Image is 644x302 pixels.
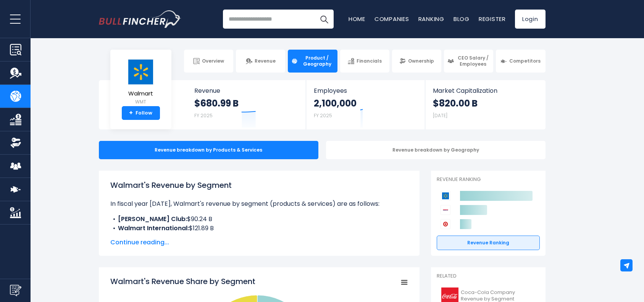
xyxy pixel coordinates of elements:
small: FY 2025 [194,112,213,119]
a: Product / Geography [288,50,337,73]
small: FY 2025 [314,112,332,119]
a: Revenue [236,50,285,73]
strong: $680.99 B [194,97,239,109]
span: Continue reading... [110,238,408,247]
b: Walmart International: [118,224,189,233]
span: Employees [314,87,417,94]
a: Login [515,10,546,29]
a: Financials [340,50,389,73]
span: Overview [202,58,224,64]
button: Search [315,10,334,29]
a: Ranking [418,15,444,23]
strong: + [129,110,133,116]
small: WMT [128,99,154,105]
p: Related [437,273,540,279]
span: Revenue [255,58,276,64]
span: Walmart [128,90,154,97]
a: Competitors [496,50,545,73]
a: Home [349,15,365,23]
img: Walmart competitors logo [441,191,450,201]
a: Employees 2,100,000 FY 2025 [306,80,425,129]
span: CEO Salary / Employees [456,55,490,67]
li: $90.24 B [110,215,408,224]
a: Revenue Ranking [437,236,540,250]
div: Revenue breakdown by Geography [326,141,546,159]
a: Blog [454,15,470,23]
a: Register [479,15,506,23]
img: Costco Wholesale Corporation competitors logo [441,205,450,215]
a: +Follow [122,106,160,120]
a: Go to homepage [99,10,181,28]
img: Bullfincher logo [99,10,181,28]
a: Market Capitalization $820.00 B [DATE] [425,80,544,129]
img: Target Corporation competitors logo [441,219,450,229]
p: Revenue Ranking [437,176,540,183]
a: Revenue $680.99 B FY 2025 [187,80,306,129]
b: [PERSON_NAME] Club: [118,215,187,223]
tspan: Walmart's Revenue Share by Segment [110,276,255,287]
a: CEO Salary / Employees [444,50,493,73]
strong: 2,100,000 [314,97,357,109]
p: In fiscal year [DATE], Walmart's revenue by segment (products & services) are as follows: [110,199,408,208]
span: Financials [357,58,382,64]
strong: $820.00 B [433,97,478,109]
img: Ownership [10,137,21,149]
li: $121.89 B [110,224,408,233]
div: Revenue breakdown by Products & Services [99,141,318,159]
span: Revenue [194,87,299,94]
a: Companies [374,15,409,23]
a: Overview [184,50,233,73]
a: Walmart WMT [127,59,155,107]
a: Ownership [392,50,441,73]
span: Market Capitalization [433,87,537,94]
small: [DATE] [433,112,447,119]
span: Product / Geography [300,55,334,67]
span: Competitors [509,58,541,64]
h1: Walmart's Revenue by Segment [110,179,408,191]
span: Ownership [408,58,434,64]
